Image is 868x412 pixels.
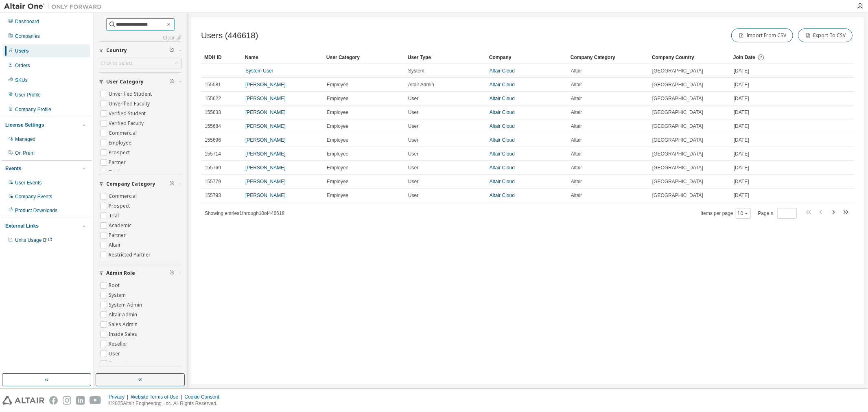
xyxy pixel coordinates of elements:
span: 155633 [205,109,221,116]
div: Company [489,51,564,64]
a: Altair Cloud [490,96,515,101]
button: Role [99,366,181,384]
a: [PERSON_NAME] [245,151,286,157]
a: [PERSON_NAME] [245,193,286,198]
span: User [408,95,418,102]
button: Company Category [99,175,181,193]
span: Employee [327,137,348,143]
span: 155779 [205,178,221,185]
label: Prospect [109,201,131,211]
label: Altair Admin [109,310,139,320]
span: Altair [571,95,582,102]
label: Partner [109,158,127,167]
span: 155714 [205,151,221,157]
span: Altair [571,109,582,116]
div: Orders [15,62,30,69]
div: External Links [5,223,39,229]
label: Trial [109,211,120,221]
span: Altair [571,164,582,171]
span: [DATE] [734,137,749,143]
img: facebook.svg [49,396,58,405]
span: Altair [571,151,582,157]
span: [GEOGRAPHIC_DATA] [652,151,703,157]
span: Clear filter [169,181,174,187]
a: Altair Cloud [490,68,515,74]
span: [DATE] [734,164,749,171]
span: Altair [571,68,582,74]
span: Employee [327,123,348,129]
div: Users [15,48,28,54]
label: User [109,349,122,359]
span: Altair [571,81,582,88]
div: License Settings [5,122,44,128]
img: youtube.svg [90,396,101,405]
a: Altair Cloud [490,165,515,171]
span: Employee [327,81,348,88]
label: Prospect [109,148,131,158]
span: [DATE] [734,178,749,185]
div: Company Category [571,51,645,64]
label: System Admin [109,300,144,310]
div: Company Events [15,193,52,200]
button: User Category [99,73,181,91]
div: On Prem [15,150,35,156]
span: [GEOGRAPHIC_DATA] [652,178,703,185]
label: Commercial [109,128,138,138]
div: Privacy [109,394,131,400]
span: Clear filter [169,47,174,54]
button: Import From CSV [731,28,793,42]
div: Companies [15,33,40,39]
span: Employee [327,151,348,157]
div: Dashboard [15,18,39,25]
span: [GEOGRAPHIC_DATA] [652,123,703,129]
label: Unverified Student [109,89,153,99]
span: [GEOGRAPHIC_DATA] [652,95,703,102]
span: [GEOGRAPHIC_DATA] [652,164,703,171]
img: linkedin.svg [76,396,85,405]
a: [PERSON_NAME] [245,110,286,115]
div: User Category [326,51,401,64]
span: [GEOGRAPHIC_DATA] [652,68,703,74]
span: User [408,109,418,116]
div: Events [5,165,21,172]
span: 155684 [205,123,221,129]
label: Inside Sales [109,329,139,339]
a: [PERSON_NAME] [245,137,286,143]
img: Altair One [4,2,106,11]
span: Users (446618) [201,31,258,40]
label: Academic [109,221,133,230]
span: Altair [571,123,582,129]
span: Altair Admin [408,81,434,88]
img: altair_logo.svg [2,396,44,405]
div: Company Profile [15,106,51,113]
label: Support [109,359,129,368]
span: [DATE] [734,109,749,116]
span: [DATE] [734,81,749,88]
span: User [408,164,418,171]
label: Trial [109,167,120,177]
a: [PERSON_NAME] [245,165,286,171]
a: [PERSON_NAME] [245,82,286,88]
span: [DATE] [734,123,749,129]
span: [DATE] [734,192,749,199]
span: Clear filter [169,270,174,276]
a: Altair Cloud [490,179,515,184]
div: Click to select [99,58,181,68]
span: Employee [327,164,348,171]
a: [PERSON_NAME] [245,179,286,184]
span: 155696 [205,137,221,143]
label: Unverified Faculty [109,99,151,109]
a: Altair Cloud [490,137,515,143]
span: 155793 [205,192,221,199]
span: 155581 [205,81,221,88]
span: User [408,123,418,129]
svg: Date when the user was first added or directly signed up. If the user was deleted and later re-ad... [757,54,765,61]
label: Altair [109,240,122,250]
label: Root [109,281,121,290]
a: [PERSON_NAME] [245,123,286,129]
div: Company Country [652,51,727,64]
button: Admin Role [99,264,181,282]
span: User [408,137,418,143]
a: [PERSON_NAME] [245,96,286,101]
a: Altair Cloud [490,123,515,129]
